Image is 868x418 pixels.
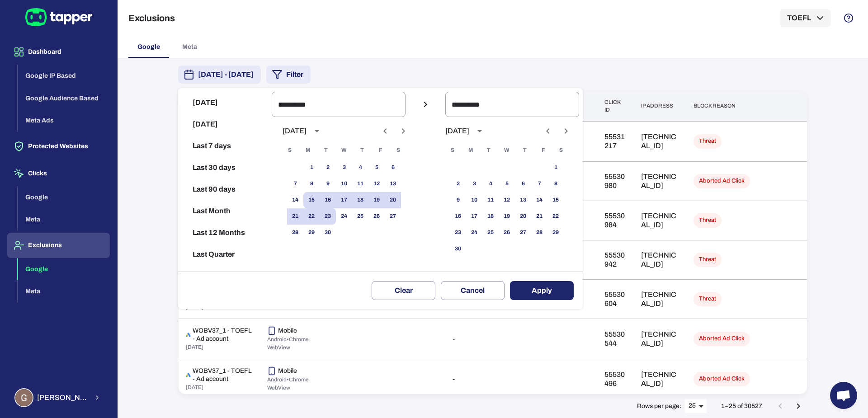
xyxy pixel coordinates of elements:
[444,141,461,160] span: Sunday
[531,208,547,225] button: 21
[368,160,385,176] button: 5
[517,141,533,160] span: Thursday
[531,225,547,241] button: 28
[287,208,303,225] button: 21
[466,208,482,225] button: 17
[482,225,499,241] button: 25
[830,382,857,409] div: Open chat
[515,225,531,241] button: 27
[547,176,564,192] button: 8
[182,135,268,157] button: Last 7 days
[515,176,531,192] button: 6
[336,160,352,176] button: 3
[182,200,268,222] button: Last Month
[466,176,482,192] button: 3
[303,225,320,241] button: 29
[377,123,393,139] button: Previous month
[300,141,316,160] span: Monday
[531,176,547,192] button: 7
[466,192,482,208] button: 10
[182,157,268,178] button: Last 30 days
[318,141,334,160] span: Tuesday
[320,225,336,241] button: 30
[466,225,482,241] button: 24
[282,141,298,160] span: Sunday
[182,113,268,135] button: [DATE]
[445,127,469,136] div: [DATE]
[499,208,515,225] button: 19
[372,281,435,300] button: Clear
[547,160,564,176] button: 1
[481,141,497,160] span: Tuesday
[540,123,556,139] button: Previous month
[535,141,551,160] span: Friday
[182,265,268,287] button: Reset
[482,176,499,192] button: 4
[450,225,466,241] button: 23
[303,176,320,192] button: 8
[303,192,320,208] button: 15
[396,123,411,139] button: Next month
[515,208,531,225] button: 20
[482,192,499,208] button: 11
[354,141,370,160] span: Thursday
[287,225,303,241] button: 28
[462,141,479,160] span: Monday
[368,192,385,208] button: 19
[182,244,268,265] button: Last Quarter
[287,176,303,192] button: 7
[283,127,307,136] div: [DATE]
[547,208,564,225] button: 22
[303,208,320,225] button: 22
[336,176,352,192] button: 10
[182,178,268,200] button: Last 90 days
[182,222,268,244] button: Last 12 Months
[385,176,401,192] button: 13
[320,160,336,176] button: 2
[352,192,368,208] button: 18
[385,192,401,208] button: 20
[368,176,385,192] button: 12
[515,192,531,208] button: 13
[450,176,466,192] button: 2
[352,176,368,192] button: 11
[390,141,406,160] span: Saturday
[547,192,564,208] button: 15
[547,225,564,241] button: 29
[558,123,574,139] button: Next month
[336,208,352,225] button: 24
[368,208,385,225] button: 26
[352,160,368,176] button: 4
[309,123,325,139] button: calendar view is open, switch to year view
[531,192,547,208] button: 14
[472,123,487,139] button: calendar view is open, switch to year view
[320,208,336,225] button: 23
[482,208,499,225] button: 18
[441,281,505,300] button: Cancel
[510,281,574,300] button: Apply
[385,208,401,225] button: 27
[303,160,320,176] button: 1
[450,208,466,225] button: 16
[499,225,515,241] button: 26
[287,192,303,208] button: 14
[385,160,401,176] button: 6
[553,141,569,160] span: Saturday
[499,192,515,208] button: 12
[336,192,352,208] button: 17
[499,141,515,160] span: Wednesday
[372,141,388,160] span: Friday
[450,241,466,257] button: 30
[336,141,352,160] span: Wednesday
[450,192,466,208] button: 9
[499,176,515,192] button: 5
[182,92,268,113] button: [DATE]
[320,176,336,192] button: 9
[320,192,336,208] button: 16
[352,208,368,225] button: 25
